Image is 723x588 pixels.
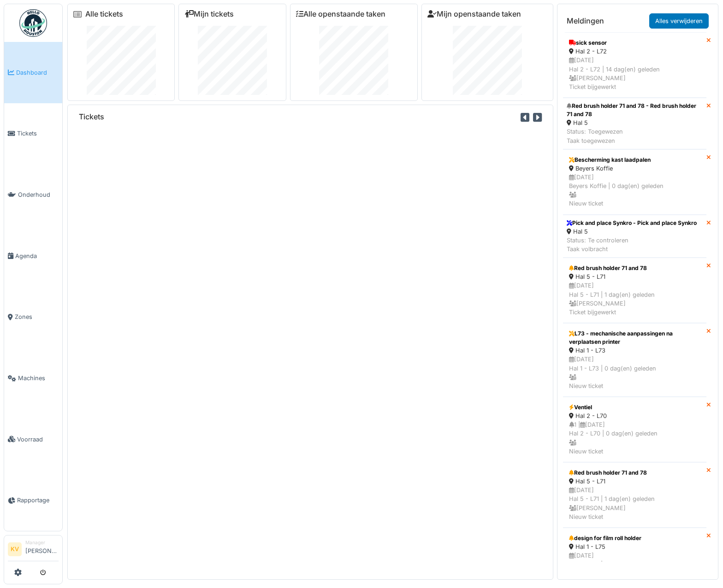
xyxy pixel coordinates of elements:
div: Status: Toegewezen Taak toegewezen [567,127,703,145]
a: Voorraad [4,409,62,470]
h6: Meldingen [567,17,604,25]
a: Red brush holder 71 and 78 - Red brush holder 71 and 78 Hal 5 Status: ToegewezenTaak toegewezen [563,98,706,149]
a: KV Manager[PERSON_NAME] [8,539,59,561]
div: Hal 5 [567,227,697,236]
div: Hal 5 - L71 [569,477,700,486]
span: Voorraad [17,435,59,444]
div: Hal 1 - L75 [569,542,700,551]
a: Onderhoud [4,164,62,225]
a: Mijn openstaande taken [427,10,521,18]
h6: Tickets [79,112,104,121]
a: Red brush holder 71 and 78 Hal 5 - L71 [DATE]Hal 5 - L71 | 1 dag(en) geleden [PERSON_NAME]Nieuw t... [563,462,706,528]
div: Manager [25,539,59,546]
span: Tickets [17,129,59,138]
div: Hal 2 - L72 [569,47,700,56]
a: Mijn tickets [184,10,234,18]
div: [DATE] Hal 5 - L71 | 1 dag(en) geleden [PERSON_NAME] Nieuw ticket [569,486,700,521]
a: Red brush holder 71 and 78 Hal 5 - L71 [DATE]Hal 5 - L71 | 1 dag(en) geleden [PERSON_NAME]Ticket ... [563,258,706,323]
div: 1 | [DATE] Hal 2 - L70 | 0 dag(en) geleden Nieuw ticket [569,420,700,456]
img: Badge_color-CXgf-gQk.svg [19,9,47,37]
div: Pick and place Synkro - Pick and place Synkro [567,219,697,227]
div: design for film roll holder [569,534,700,542]
div: [DATE] Beyers Koffie | 0 dag(en) geleden Nieuw ticket [569,173,700,208]
div: Red brush holder 71 and 78 - Red brush holder 71 and 78 [567,102,703,118]
div: [DATE] Hal 1 - L73 | 0 dag(en) geleden Nieuw ticket [569,355,700,390]
div: Hal 1 - L73 [569,346,700,355]
span: Rapportage [17,496,59,505]
div: sick sensor [569,39,700,47]
a: Ventiel Hal 2 - L70 1 |[DATE]Hal 2 - L70 | 0 dag(en) geleden Nieuw ticket [563,397,706,462]
a: Rapportage [4,470,62,531]
a: Alles verwijderen [649,13,709,29]
span: Onderhoud [18,190,59,199]
a: L73 - mechanische aanpassingen na verplaatsen printer Hal 1 - L73 [DATE]Hal 1 - L73 | 0 dag(en) g... [563,323,706,397]
a: Tickets [4,103,62,165]
div: [DATE] Hal 1 - L75 | 1 dag(en) geleden [PERSON_NAME] Nieuw ticket [569,551,700,587]
div: Red brush holder 71 and 78 [569,469,700,477]
a: Alle openstaande taken [296,10,385,18]
a: Bescherming kast laadpalen Beyers Koffie [DATE]Beyers Koffie | 0 dag(en) geleden Nieuw ticket [563,149,706,215]
span: Agenda [15,252,59,260]
div: Ventiel [569,403,700,412]
div: Hal 5 - L71 [569,272,700,281]
a: sick sensor Hal 2 - L72 [DATE]Hal 2 - L72 | 14 dag(en) geleden [PERSON_NAME]Ticket bijgewerkt [563,32,706,98]
div: Hal 2 - L70 [569,412,700,420]
a: Pick and place Synkro - Pick and place Synkro Hal 5 Status: Te controlerenTaak volbracht [563,215,706,258]
div: L73 - mechanische aanpassingen na verplaatsen printer [569,329,700,346]
li: [PERSON_NAME] [25,539,59,559]
div: Status: Te controleren Taak volbracht [567,236,697,253]
li: KV [8,542,22,556]
div: Beyers Koffie [569,164,700,173]
div: Hal 5 [567,118,703,127]
a: Machines [4,347,62,409]
div: [DATE] Hal 2 - L72 | 14 dag(en) geleden [PERSON_NAME] Ticket bijgewerkt [569,56,700,91]
div: Bescherming kast laadpalen [569,156,700,164]
div: [DATE] Hal 5 - L71 | 1 dag(en) geleden [PERSON_NAME] Ticket bijgewerkt [569,281,700,317]
a: Zones [4,287,62,348]
a: Dashboard [4,42,62,103]
div: Red brush holder 71 and 78 [569,264,700,272]
span: Machines [18,374,59,382]
a: Alle tickets [85,10,123,18]
span: Dashboard [16,68,59,77]
span: Zones [15,312,59,321]
a: Agenda [4,225,62,287]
